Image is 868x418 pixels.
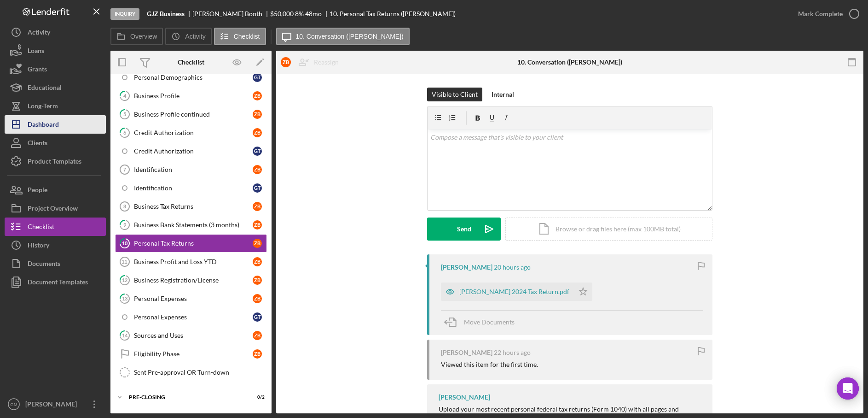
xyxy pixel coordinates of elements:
[253,312,262,322] div: G T
[134,147,253,155] div: Credit Authorization
[427,88,482,101] button: Visible to Client
[295,10,304,18] div: 8 %
[115,142,267,160] a: Credit AuthorizationGT
[234,33,260,40] label: Checklist
[115,253,267,271] a: 11Business Profit and Loss YTDZB
[134,74,253,81] div: Personal Demographics
[464,318,515,326] span: Move Documents
[115,308,267,326] a: Personal ExpensesGT
[115,271,267,289] a: 12Business Registration/LicenseZB
[837,377,859,400] div: Open Intercom Messenger
[123,204,126,209] tspan: 8
[305,10,322,18] div: 48 mo
[115,363,267,382] a: Sent Pre-approval OR Turn-down
[5,152,106,171] button: Product Templates
[5,115,106,134] button: Dashboard
[115,124,267,142] a: 6Credit AuthorizationZB
[122,295,127,301] tspan: 13
[441,361,538,368] div: Viewed this item for the first time.
[134,313,253,321] div: Personal Expenses
[253,110,262,119] div: Z B
[110,28,163,45] button: Overview
[457,218,471,241] div: Send
[5,395,106,413] button: GM[PERSON_NAME]
[115,216,267,234] a: 9Business Bank Statements (3 months)ZB
[28,152,81,173] div: Product Templates
[115,289,267,308] a: 13Personal ExpensesZB
[441,264,492,271] div: [PERSON_NAME]
[253,128,262,137] div: Z B
[122,259,127,265] tspan: 11
[276,28,410,45] button: 10. Conversation ([PERSON_NAME])
[253,202,262,211] div: Z B
[427,218,501,241] button: Send
[798,5,843,23] div: Mark Complete
[115,105,267,124] a: 5Business Profile continuedZB
[28,23,50,44] div: Activity
[28,115,59,136] div: Dashboard
[28,218,54,238] div: Checklist
[248,394,265,400] div: 0 / 2
[134,332,253,339] div: Sources and Uses
[28,273,88,294] div: Document Templates
[115,197,267,216] a: 8Business Tax ReturnsZB
[5,134,106,152] a: Clients
[253,331,262,340] div: Z B
[5,60,106,78] a: Grants
[214,28,266,45] button: Checklist
[5,181,106,199] a: People
[185,33,205,40] label: Activity
[123,93,127,99] tspan: 4
[123,167,126,172] tspan: 7
[5,254,106,273] a: Documents
[10,402,17,407] text: GM
[122,332,128,338] tspan: 14
[134,203,253,210] div: Business Tax Returns
[5,97,106,115] button: Long-Term
[165,28,211,45] button: Activity
[28,60,47,81] div: Grants
[115,160,267,179] a: 7IdentificationZB
[253,147,262,156] div: G T
[5,23,106,41] button: Activity
[5,41,106,60] button: Loans
[115,68,267,87] a: Personal DemographicsGT
[147,10,185,18] b: GJZ Business
[253,91,262,100] div: Z B
[441,283,592,301] button: [PERSON_NAME] 2024 Tax Return.pdf
[253,239,262,248] div: Z B
[178,59,204,66] div: Checklist
[115,179,267,197] a: IdentificationGT
[296,33,404,40] label: 10. Conversation ([PERSON_NAME])
[441,311,524,334] button: Move Documents
[28,254,60,275] div: Documents
[123,222,127,228] tspan: 9
[5,78,106,97] button: Educational
[432,88,478,101] div: Visible to Client
[28,41,44,62] div: Loans
[487,88,519,101] button: Internal
[115,326,267,345] a: 14Sources and UsesZB
[134,350,253,358] div: Eligibility Phase
[130,33,157,40] label: Overview
[28,181,47,201] div: People
[115,345,267,363] a: Eligibility PhaseZB
[253,257,262,266] div: Z B
[253,349,262,359] div: Z B
[494,264,531,271] time: 2025-09-25 21:33
[494,349,531,356] time: 2025-09-25 19:00
[253,73,262,82] div: G T
[134,92,253,100] div: Business Profile
[134,111,253,118] div: Business Profile continued
[5,218,106,236] button: Checklist
[28,134,47,154] div: Clients
[115,234,267,253] a: 10Personal Tax ReturnsZB
[5,236,106,254] button: History
[134,221,253,229] div: Business Bank Statements (3 months)
[253,165,262,174] div: Z B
